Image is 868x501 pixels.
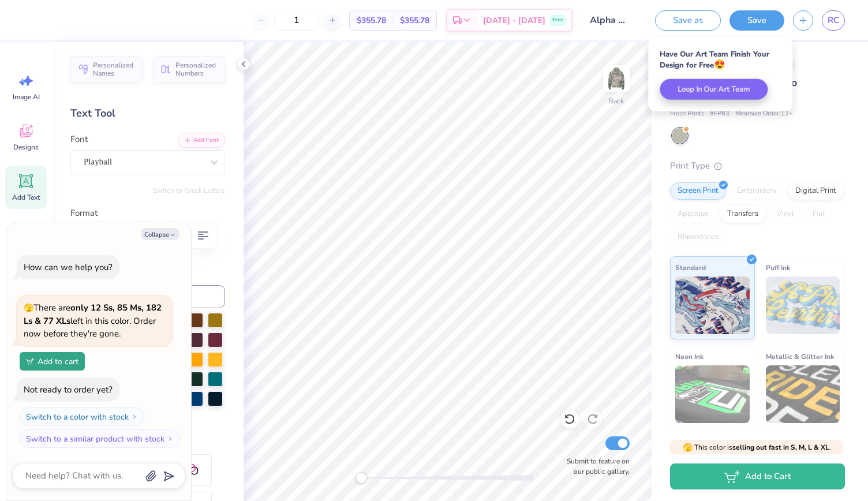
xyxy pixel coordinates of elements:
span: $355.78 [400,14,429,27]
span: $355.78 [357,14,386,27]
img: Neon Ink [675,365,750,423]
label: Submit to feature on our public gallery. [560,456,630,477]
button: Loop In Our Art Team [660,79,768,100]
strong: only 12 Ss, 85 Ms, 182 Ls & 77 XLs [24,302,162,327]
img: Back [605,67,628,90]
a: RC [822,10,845,31]
div: Back [609,96,624,106]
span: Designs [13,143,39,152]
img: Metallic & Glitter Ink [766,365,840,423]
div: Vinyl [769,205,802,223]
button: Switch to a similar product with stock [20,429,180,448]
div: Have Our Art Team Finish Your Design for Free [660,49,781,70]
button: Personalized Numbers [153,56,225,83]
span: Standard [675,261,706,274]
span: Personalized Numbers [175,61,218,77]
img: Switch to a similar product with stock [167,435,174,442]
img: Puff Ink [766,276,840,334]
div: Rhinestones [670,229,726,246]
span: Add Text [12,193,40,202]
span: Free [552,16,563,24]
div: Accessibility label [356,472,367,484]
div: Foil [805,205,832,223]
div: Print Type [670,159,845,173]
label: Font [70,133,88,146]
button: Add to Cart [670,463,845,489]
div: Text Tool [70,106,225,121]
strong: selling out fast in S, M, L & XL [732,443,829,452]
span: RC [828,14,839,27]
button: Switch to Greek Letters [153,186,225,195]
div: Not ready to order yet? [24,384,113,395]
button: Add Font [178,133,225,148]
input: Untitled Design [581,9,638,32]
span: Metallic & Glitter Ink [766,350,834,362]
div: How can we help you? [24,261,113,273]
label: Format [70,207,225,220]
span: [DATE] - [DATE] [483,14,545,27]
img: Switch to a color with stock [131,413,138,420]
span: 🫣 [683,442,693,453]
span: There are left in this color. Order now before they're gone. [24,302,162,339]
span: This color is . [683,442,831,453]
button: Save as [655,10,721,31]
input: – – [274,10,319,31]
span: Puff Ink [766,261,790,274]
button: Add to cart [20,352,85,371]
span: Image AI [13,92,40,102]
div: Applique [670,205,716,223]
div: Screen Print [670,182,726,200]
img: Add to cart [26,358,34,365]
div: Transfers [720,205,766,223]
button: Switch to a color with stock [20,407,144,426]
button: Save [729,10,784,31]
span: Personalized Names [93,61,136,77]
div: Embroidery [729,182,784,200]
button: Collapse [141,228,179,240]
span: 🫣 [24,302,33,313]
button: Personalized Names [70,56,143,83]
span: Neon Ink [675,350,704,362]
div: Digital Print [788,182,844,200]
img: Standard [675,276,750,334]
span: 😍 [714,58,725,71]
